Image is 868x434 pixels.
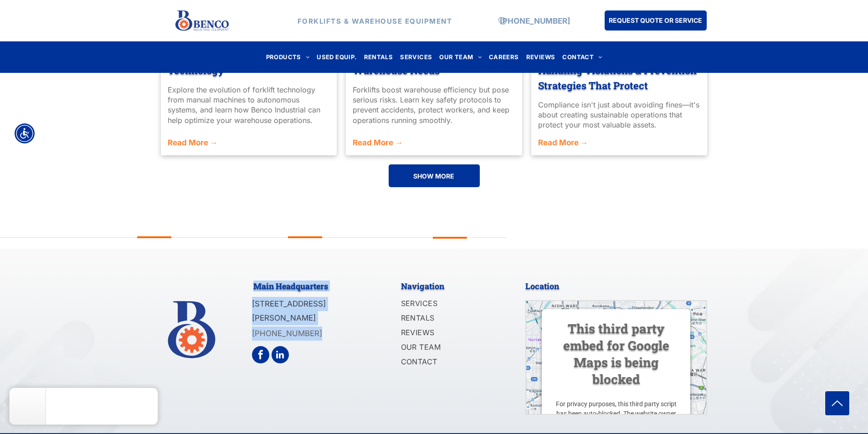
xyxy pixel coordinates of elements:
span: Main Headquarters [253,281,328,291]
a: CONTACT [401,355,499,370]
a: facebook [252,346,269,366]
h3: This third party embed for Google Maps is being blocked [553,320,679,388]
a: SERVICES [401,297,499,311]
span: [STREET_ADDRESS][PERSON_NAME] [252,299,326,322]
div: Forklifts boost warehouse efficiency but pose serious risks. Learn key safety protocols to preven... [353,85,515,125]
div: Accessibility Menu [15,123,35,143]
a: RENTALS [401,311,499,326]
span: REQUEST QUOTE OR SERVICE [609,12,702,29]
a: USED EQUIP. [313,51,360,63]
a: OUR TEAM [401,341,499,355]
a: REVIEWS [523,51,559,63]
a: Read More → [353,137,515,149]
a: REQUEST QUOTE OR SERVICE [605,10,707,31]
span: SHOW MORE [413,168,454,184]
a: OUR TEAM [436,51,485,63]
div: Explore the evolution of forklift technology from manual machines to autonomous systems, and lear... [168,85,330,125]
a: CAREERS [485,51,523,63]
a: [PHONE_NUMBER] [500,16,570,25]
span: Navigation [401,281,444,291]
a: Read More → [168,137,330,149]
span: Location [525,281,559,291]
a: linkedin [272,346,289,366]
a: [PHONE_NUMBER] [252,329,322,338]
a: CONTACT [559,51,606,63]
a: PRODUCTS [262,51,313,63]
a: RENTALS [360,51,397,63]
a: REVIEWS [401,326,499,341]
strong: FORKLIFTS & WAREHOUSE EQUIPMENT [298,16,452,25]
a: SERVICES [396,51,436,63]
div: Compliance isn't just about avoiding fines—it's about creating sustainable operations that protec... [538,100,701,130]
a: Read More → [538,137,701,149]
